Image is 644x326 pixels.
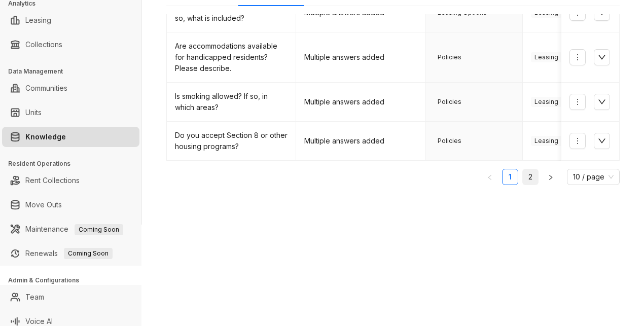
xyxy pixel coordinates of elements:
div: Are accommodations available for handicapped residents? Please describe. [175,41,288,74]
span: Coming Soon [64,248,113,259]
span: Coming Soon [75,224,123,235]
span: more [574,53,582,61]
span: more [574,137,582,145]
li: Maintenance [2,219,139,239]
li: Move Outs [2,195,139,215]
li: Renewals [2,243,139,264]
li: Next Page [543,169,559,185]
li: 1 [502,169,518,185]
a: 1 [503,169,518,185]
li: 2 [522,169,539,185]
td: Multiple answers added [296,122,425,161]
span: Policies [434,97,465,107]
td: Multiple answers added [296,83,425,122]
div: Is smoking allowed? If so, in which areas? [175,91,288,113]
li: Previous Page [482,169,498,185]
a: Knowledge [25,127,66,147]
span: left [487,174,493,180]
li: Units [2,102,139,123]
span: Leasing [531,136,562,146]
span: down [598,98,606,106]
span: right [548,174,554,180]
button: left [482,169,498,185]
a: Leasing [25,10,51,30]
li: Collections [2,34,139,55]
h3: Admin & Configurations [8,276,141,285]
span: 10 / page [573,169,614,185]
span: Policies [434,52,465,62]
a: Rent Collections [25,170,80,191]
a: Team [25,287,44,307]
button: right [543,169,559,185]
li: Rent Collections [2,170,139,191]
div: Do you accept Section 8 or other housing programs? [175,130,288,152]
a: 2 [523,169,538,185]
h3: Data Management [8,67,141,76]
span: Policies [434,136,465,146]
span: down [598,53,606,61]
div: Page Size [567,169,620,185]
a: Collections [25,34,62,55]
li: Team [2,287,139,307]
a: Move Outs [25,195,62,215]
li: Communities [2,78,139,98]
span: Leasing [531,52,562,62]
td: Multiple answers added [296,32,425,83]
span: more [574,98,582,106]
li: Knowledge [2,127,139,147]
a: Communities [25,78,67,98]
h3: Resident Operations [8,159,141,168]
li: Leasing [2,10,139,30]
a: Units [25,102,42,123]
span: down [598,137,606,145]
span: Leasing [531,97,562,107]
a: RenewalsComing Soon [25,243,113,264]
